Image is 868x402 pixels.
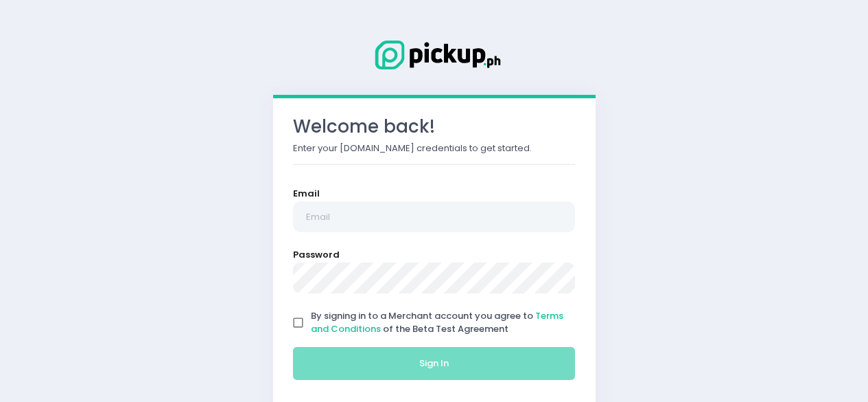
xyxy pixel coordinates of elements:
span: By signing in to a Merchant account you agree to of the Beta Test Agreement [311,309,563,336]
button: Sign In [293,347,576,380]
label: Password [293,248,340,262]
img: Logo [366,38,503,72]
h3: Welcome back! [293,116,576,137]
input: Email [293,201,576,233]
span: Sign In [419,357,449,370]
p: Enter your [DOMAIN_NAME] credentials to get started. [293,142,576,155]
a: Terms and Conditions [311,309,563,336]
label: Email [293,187,320,201]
